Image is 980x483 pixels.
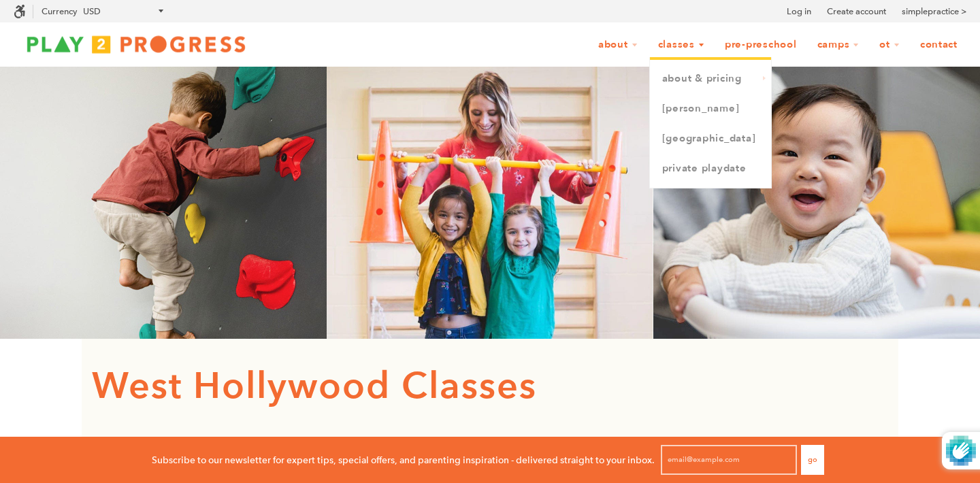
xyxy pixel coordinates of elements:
[92,359,888,414] h1: West Hollywood Classes
[42,6,77,16] label: Currency
[650,64,771,94] a: About & Pricing
[589,32,647,58] a: About
[650,124,771,154] a: [GEOGRAPHIC_DATA]
[14,31,259,58] img: Play2Progress logo
[661,445,797,475] input: email@example.com
[808,32,868,58] a: Camps
[152,452,655,467] p: Subscribe to our newsletter for expert tips, special offers, and parenting inspiration - delivere...
[870,32,909,58] a: OT
[650,94,771,124] a: [PERSON_NAME]
[801,445,824,475] button: Go
[787,5,811,18] a: Log in
[827,5,886,18] a: Create account
[716,32,806,58] a: Pre-Preschool
[911,32,966,58] a: Contact
[650,154,771,184] a: Private Playdate
[649,32,713,58] a: Classes
[946,432,976,469] img: Protected by hCaptcha
[902,5,966,18] a: simplepractice >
